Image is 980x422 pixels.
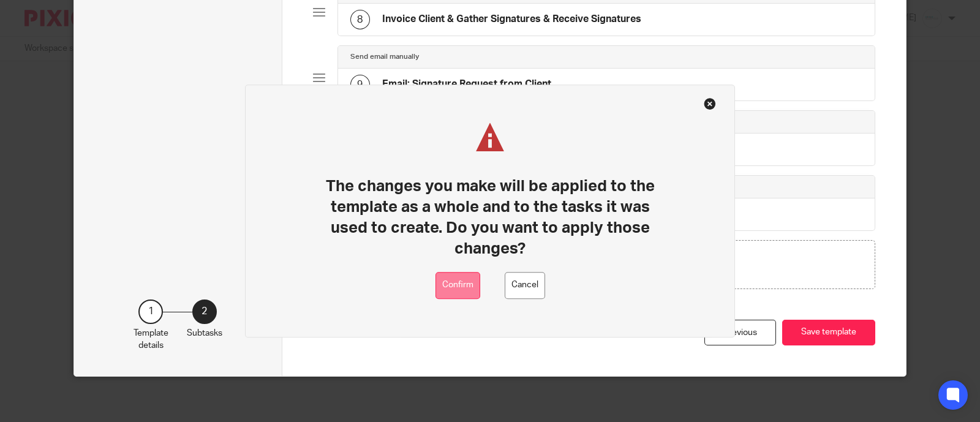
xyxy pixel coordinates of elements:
p: Template details [134,327,168,352]
h4: Email: Signature Request from Client [382,78,551,91]
h1: The changes you make will be applied to the template as a whole and to the tasks it was used to c... [319,176,661,260]
div: Previous [704,320,776,346]
button: Save template [782,320,875,346]
button: Cancel [505,272,545,300]
div: 8 [350,10,370,29]
div: 1 [138,300,163,324]
h4: Send email manually [350,52,419,62]
p: Subtasks [187,327,222,339]
button: Confirm [435,272,480,300]
div: 2 [192,300,217,324]
h4: Invoice Client & Gather Signatures & Receive Signatures [382,13,641,26]
div: 9 [350,75,370,94]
